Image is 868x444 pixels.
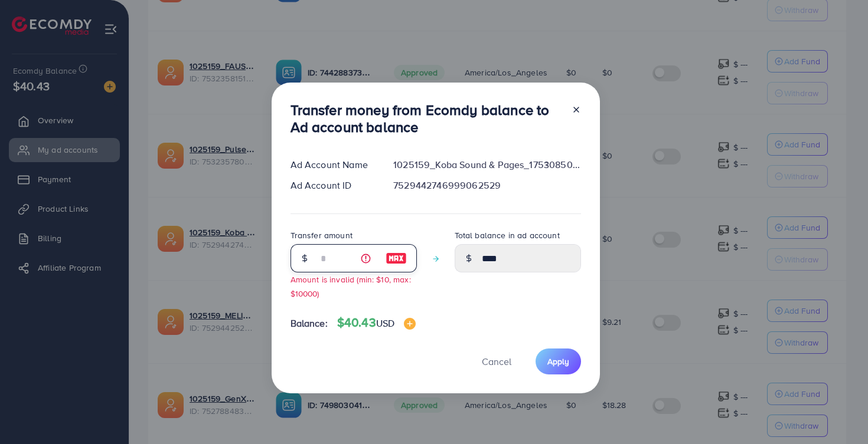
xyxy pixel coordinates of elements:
[384,158,590,172] div: 1025159_Koba Sound & Pages_1753085006590
[404,318,416,330] img: image
[536,348,581,374] button: Apply
[467,348,526,374] button: Cancel
[818,391,859,435] iframe: Chat
[291,229,353,241] label: Transfer amount
[337,315,416,330] h4: $40.43
[281,158,384,172] div: Ad Account Name
[455,229,560,241] label: Total balance in ad account
[547,356,569,367] span: Apply
[376,317,394,330] span: USD
[386,251,407,265] img: image
[281,179,384,192] div: Ad Account ID
[291,274,411,298] small: Amount is invalid (min: $10, max: $10000)
[482,355,511,368] span: Cancel
[291,101,562,136] h3: Transfer money from Ecomdy balance to Ad account balance
[291,317,328,330] span: Balance:
[384,179,590,192] div: 7529442746999062529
